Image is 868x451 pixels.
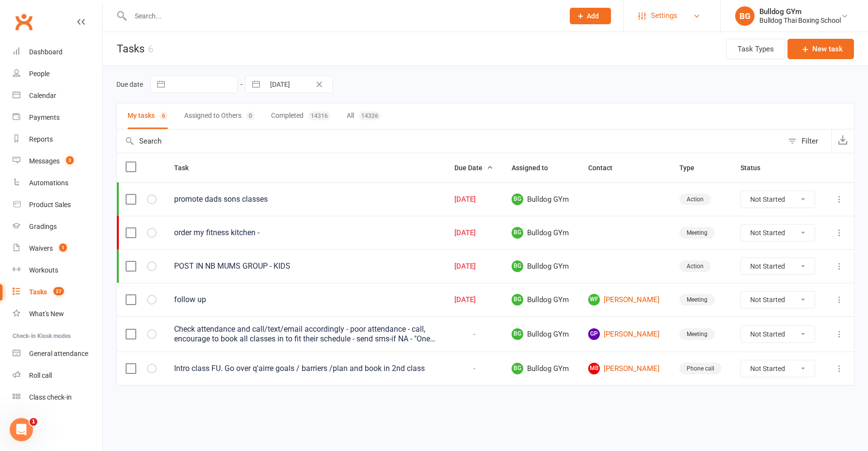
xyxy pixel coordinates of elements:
[512,193,571,205] span: Bulldog GYm
[740,164,771,172] span: Status
[512,164,559,172] span: Assigned to
[679,294,715,306] div: Meeting
[29,201,71,209] div: Product Sales
[66,156,74,164] span: 3
[512,260,523,272] span: BG
[588,294,600,306] span: WF
[588,363,662,374] a: MB[PERSON_NAME]
[29,350,88,357] div: General attendance
[13,303,102,325] a: What's New
[29,135,53,143] div: Reports
[651,5,677,27] span: Settings
[454,162,493,174] button: Due Date
[148,43,153,55] div: 6
[13,41,102,63] a: Dashboard
[454,330,495,338] div: -
[570,8,611,24] button: Add
[679,162,705,174] button: Type
[454,229,495,237] div: [DATE]
[759,16,841,25] div: Bulldog Thai Boxing School
[174,194,437,204] div: promote dads sons classes
[512,260,571,272] span: Bulldog GYm
[29,393,72,401] div: Class check-in
[759,7,841,16] div: Bulldog GYm
[29,244,53,252] div: Waivers
[13,365,102,387] a: Roll call
[29,157,60,165] div: Messages
[13,129,102,150] a: Reports
[679,328,715,340] div: Meeting
[679,260,711,272] div: Action
[512,227,571,239] span: Bulldog GYm
[679,363,722,374] div: Phone call
[13,216,102,238] a: Gradings
[174,162,199,174] button: Task
[13,194,102,216] a: Product Sales
[788,39,854,59] button: New task
[174,228,437,238] div: order my fitness kitchen -
[347,103,381,129] button: All14326
[174,164,199,172] span: Task
[454,262,495,271] div: [DATE]
[512,328,571,340] span: Bulldog GYm
[735,6,755,26] div: BG
[160,112,168,120] div: 6
[512,162,559,174] button: Assigned to
[679,193,711,205] div: Action
[311,79,328,90] button: Clear Date
[29,288,47,296] div: Tasks
[588,363,600,374] span: MB
[13,63,102,85] a: People
[128,9,557,23] input: Search...
[588,328,600,340] span: GP
[587,12,599,20] span: Add
[512,227,523,239] span: BG
[454,365,495,373] div: -
[13,172,102,194] a: Automations
[359,112,381,120] div: 14326
[59,243,67,252] span: 1
[512,363,523,374] span: BG
[454,164,493,172] span: Due Date
[588,294,662,306] a: WF[PERSON_NAME]
[588,164,623,172] span: Contact
[588,162,623,174] button: Contact
[783,129,831,153] button: Filter
[174,295,437,305] div: follow up
[174,364,437,373] div: Intro class FU. Go over q'airre goals / barriers /plan and book in 2nd class
[13,259,102,281] a: Workouts
[454,296,495,304] div: [DATE]
[271,103,330,129] button: Completed14316
[174,261,437,271] div: POST IN NB MUMS GROUP - KIDS
[53,287,64,295] span: 27
[740,162,771,174] button: Status
[174,324,437,344] div: Check attendance and call/text/email accordingly - poor attendance - call, encourage to book all ...
[13,343,102,365] a: General attendance kiosk mode
[29,371,52,379] div: Roll call
[13,107,102,129] a: Payments
[679,164,705,172] span: Type
[29,48,63,56] div: Dashboard
[29,179,68,187] div: Automations
[128,103,168,129] button: My tasks6
[29,92,56,99] div: Calendar
[588,328,662,340] a: GP[PERSON_NAME]
[30,418,37,426] span: 1
[29,310,64,318] div: What's New
[117,129,783,153] input: Search
[512,193,523,205] span: BG
[13,238,102,259] a: Waivers 1
[308,112,330,120] div: 14316
[512,294,571,306] span: Bulldog GYm
[246,112,255,120] div: 0
[10,418,33,441] iframe: Intercom live chat
[116,81,143,88] label: Due date
[12,10,36,34] a: Clubworx
[454,195,495,204] div: [DATE]
[13,387,102,408] a: Class kiosk mode
[29,223,57,230] div: Gradings
[184,103,255,129] button: Assigned to Others0
[13,281,102,303] a: Tasks 27
[13,150,102,172] a: Messages 3
[679,227,715,239] div: Meeting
